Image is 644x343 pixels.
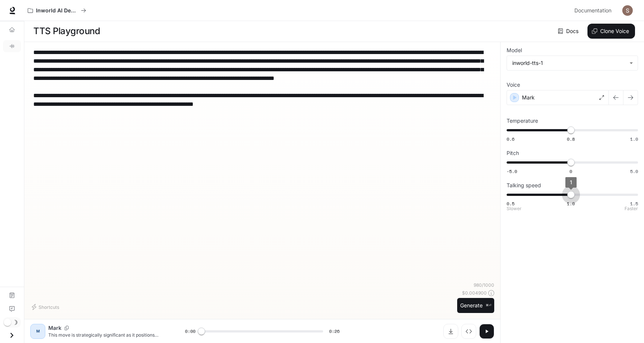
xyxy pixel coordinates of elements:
p: Model [507,48,522,53]
span: 0.8 [567,136,575,142]
button: User avatar [620,3,635,18]
a: TTS Playground [3,40,21,52]
div: M [32,325,44,337]
p: Voice [507,82,520,87]
button: All workspaces [24,3,89,18]
span: 1 [570,179,572,185]
p: Temperature [507,118,538,123]
span: 1.0 [567,200,575,207]
img: User avatar [622,5,633,16]
p: Slower [507,206,522,211]
span: 0:00 [185,328,195,335]
button: Shortcuts [30,301,62,313]
span: -5.0 [507,168,517,175]
span: Dark mode toggle [4,318,11,326]
p: Inworld AI Demos [36,8,78,14]
p: Faster [625,206,638,211]
div: inworld-tts-1 [507,56,638,70]
p: ⌘⏎ [486,303,491,308]
p: $ 0.004900 [462,290,487,296]
p: Talking speed [507,183,541,188]
p: This move is strategically significant as it positions Apple to mitigate risks associated with gl... [48,332,167,338]
button: Open drawer [3,328,20,343]
p: Mark [522,94,535,101]
p: Pitch [507,150,519,156]
button: Download audio [443,324,458,339]
h1: TTS Playground [33,24,100,39]
a: Documentation [3,289,21,301]
button: Copy Voice ID [61,326,72,330]
a: Feedback [3,303,21,315]
button: Generate⌘⏎ [457,298,494,313]
button: Inspect [461,324,476,339]
div: inworld-tts-1 [512,59,626,67]
span: 1.5 [630,200,638,207]
a: Docs [556,24,581,39]
span: 1.0 [630,136,638,142]
span: 0.5 [507,200,514,207]
span: 0:26 [329,328,340,335]
span: Documentation [574,6,611,15]
button: Clone Voice [587,24,635,39]
a: Overview [3,24,21,36]
p: 980 / 1000 [474,282,494,288]
span: 0.6 [507,136,514,142]
span: 5.0 [630,168,638,175]
span: 0 [569,168,572,175]
a: Documentation [571,3,617,18]
p: Mark [48,324,61,332]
